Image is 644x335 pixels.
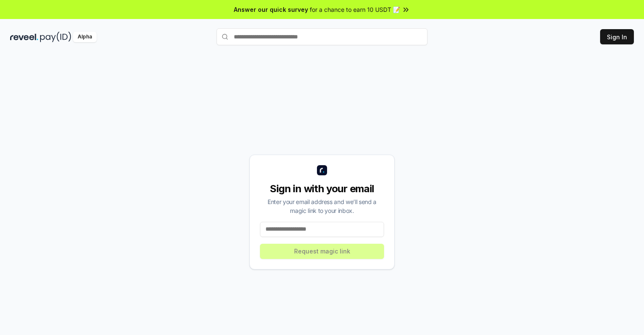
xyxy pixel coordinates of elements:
[40,32,71,42] img: pay_id
[260,182,384,196] div: Sign in with your email
[73,32,97,42] div: Alpha
[310,5,400,14] span: for a chance to earn 10 USDT 📝
[317,165,327,175] img: logo_small
[600,29,634,44] button: Sign In
[260,197,384,215] div: Enter your email address and we’ll send a magic link to your inbox.
[234,5,308,14] span: Answer our quick survey
[10,32,38,42] img: reveel_dark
